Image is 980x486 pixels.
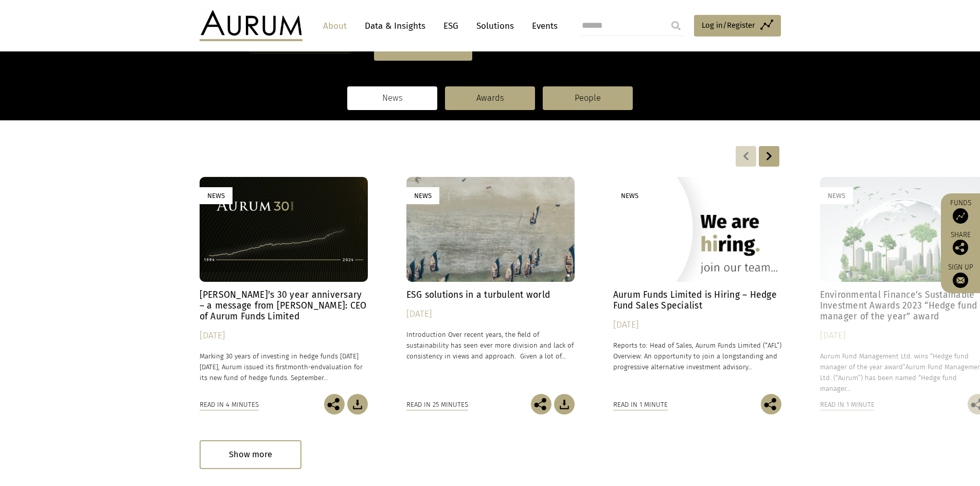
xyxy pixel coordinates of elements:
img: Aurum [200,10,302,41]
span: month-end [288,363,323,371]
a: Sign up [946,263,975,288]
div: News [820,187,853,204]
input: Submit [666,15,686,36]
img: Download Article [554,394,575,415]
p: Marking 30 years of investing in hedge funds [DATE] [DATE], Aurum issued its first valuation for ... [200,351,368,383]
h4: ESG solutions in a turbulent world [406,290,575,300]
div: [DATE] [200,329,368,343]
img: Share this post [324,394,345,415]
a: News [347,86,437,110]
div: [DATE] [406,307,575,321]
div: Show more [200,440,301,469]
div: News [406,187,439,204]
div: Read in 4 minutes [200,399,259,410]
a: About [318,16,352,35]
div: Read in 1 minute [820,399,875,410]
a: Data & Insights [360,16,431,35]
a: Solutions [471,16,519,35]
a: Awards [445,86,535,110]
a: People [543,86,633,110]
img: Share this post [953,240,968,255]
a: Funds [946,199,975,224]
div: Read in 1 minute [613,399,668,410]
div: Read in 25 minutes [406,399,468,410]
h4: [PERSON_NAME]’s 30 year anniversary – a message from [PERSON_NAME]: CEO of Aurum Funds Limited [200,290,368,322]
div: [DATE] [613,318,781,332]
p: Reports to: Head of Sales, Aurum Funds Limited (“AFL”) Overview: An opportunity to join a longsta... [613,340,781,372]
img: Share this post [531,394,551,415]
a: Events [527,16,558,35]
span: Log in/Register [702,19,755,31]
a: News Aurum Funds Limited is Hiring – Hedge Fund Sales Specialist [DATE] Reports to: Head of Sales... [613,177,781,394]
div: Share [946,231,975,255]
a: ESG [438,16,464,35]
img: Sign up to our newsletter [953,273,968,288]
div: News [200,187,233,204]
a: Log in/Register [694,15,781,37]
img: Download Article [347,394,368,415]
a: News [PERSON_NAME]’s 30 year anniversary – a message from [PERSON_NAME]: CEO of Aurum Funds Limit... [200,177,368,394]
p: Introduction Over recent years, the field of sustainability has seen ever more division and lack ... [406,329,575,362]
h4: Aurum Funds Limited is Hiring – Hedge Fund Sales Specialist [613,290,781,311]
img: Access Funds [953,208,968,224]
img: Share this post [761,394,781,415]
div: News [613,187,646,204]
a: News ESG solutions in a turbulent world [DATE] Introduction Over recent years, the field of susta... [406,177,575,394]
